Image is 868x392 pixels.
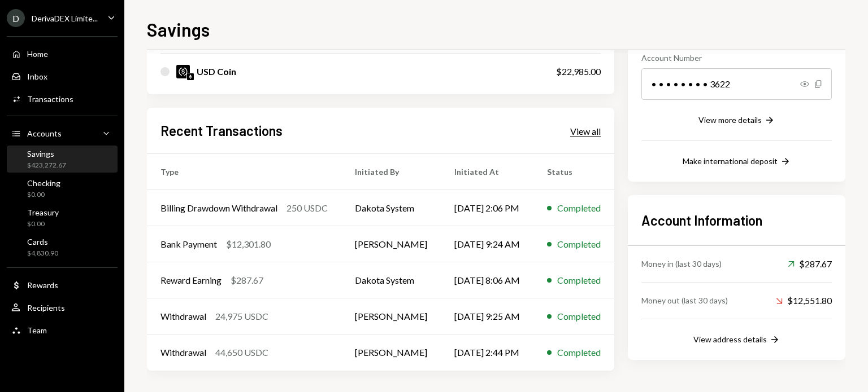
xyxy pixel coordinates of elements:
[160,310,206,323] div: Withdrawal
[441,190,533,226] td: [DATE] 2:06 PM
[533,154,614,190] th: Status
[7,320,118,340] a: Team
[176,65,190,78] img: USDC
[7,43,118,64] a: Home
[776,294,832,307] div: $12,551.80
[556,65,601,78] div: $22,985.00
[27,303,65,312] div: Recipients
[557,310,601,323] div: Completed
[7,66,118,86] a: Inbox
[698,114,775,127] button: View more details
[641,68,832,100] div: • • • • • • • • 3622
[27,237,58,246] div: Cards
[557,201,601,215] div: Completed
[441,262,533,298] td: [DATE] 8:06 AM
[341,262,441,298] td: Dakota System
[570,125,601,137] a: View all
[27,94,73,104] div: Transactions
[32,14,98,23] div: DerivaDEX Limite...
[441,154,533,190] th: Initiated At
[147,18,210,41] h1: Savings
[7,89,118,109] a: Transactions
[7,146,118,173] a: Savings$423,272.67
[27,219,59,229] div: $0.00
[27,129,62,138] div: Accounts
[27,325,47,335] div: Team
[197,65,236,78] div: USD Coin
[641,258,722,270] div: Money in (last 30 days)
[226,237,271,251] div: $12,301.80
[641,52,832,64] div: Account Number
[693,334,780,346] button: View address details
[27,178,60,188] div: Checking
[160,121,283,140] h2: Recent Transactions
[641,294,728,306] div: Money out (last 30 days)
[557,237,601,251] div: Completed
[7,275,118,295] a: Rewards
[557,274,601,287] div: Completed
[27,190,60,200] div: $0.00
[341,298,441,334] td: [PERSON_NAME]
[788,257,832,271] div: $287.67
[27,161,66,170] div: $423,272.67
[341,334,441,371] td: [PERSON_NAME]
[441,226,533,262] td: [DATE] 9:24 AM
[7,123,118,143] a: Accounts
[231,274,263,287] div: $287.67
[441,334,533,371] td: [DATE] 2:44 PM
[160,237,217,251] div: Bank Payment
[215,346,268,359] div: 44,650 USDC
[341,226,441,262] td: [PERSON_NAME]
[683,156,791,168] button: Make international deposit
[27,249,58,258] div: $4,830.90
[160,274,222,287] div: Reward Earning
[7,175,118,202] a: Checking$0.00
[693,334,767,344] div: View address details
[683,156,778,166] div: Make international deposit
[7,204,118,231] a: Treasury$0.00
[341,190,441,226] td: Dakota System
[160,201,277,215] div: Billing Drawdown Withdrawal
[441,298,533,334] td: [DATE] 9:25 AM
[641,211,832,230] h2: Account Information
[7,234,118,261] a: Cards$4,830.90
[341,154,441,190] th: Initiated By
[27,280,58,290] div: Rewards
[27,72,47,81] div: Inbox
[7,9,25,27] div: D
[187,73,194,80] img: ethereum-mainnet
[27,49,48,59] div: Home
[557,346,601,359] div: Completed
[160,346,206,359] div: Withdrawal
[27,208,59,217] div: Treasury
[287,201,328,215] div: 250 USDC
[7,297,118,318] a: Recipients
[698,115,762,125] div: View more details
[147,154,341,190] th: Type
[27,149,66,158] div: Savings
[215,310,268,323] div: 24,975 USDC
[570,126,601,137] div: View all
